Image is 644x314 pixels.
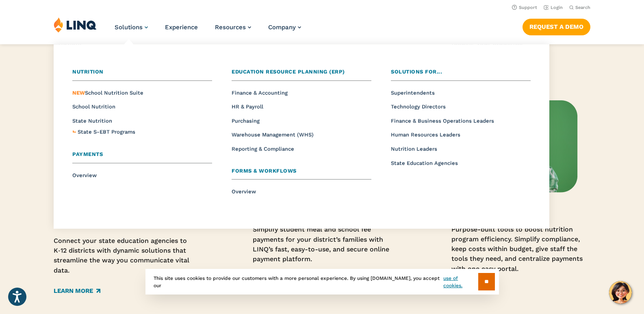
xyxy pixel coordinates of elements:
[523,17,590,35] nav: Button Navigation
[215,24,246,31] span: Resources
[232,168,297,174] span: Forms & Workflows
[575,5,590,10] span: Search
[72,118,112,124] a: State Nutrition
[391,160,458,166] a: State Education Agencies
[391,132,460,138] a: Human Resources Leaders
[268,24,296,31] span: Company
[54,17,97,32] img: LINQ | K‑12 Software
[451,225,590,275] p: Purpose-built tools to boost nutrition program efficiency. Simplify compliance, keep costs within...
[72,90,143,96] span: School Nutrition Suite
[569,4,590,11] button: Open Search Bar
[232,104,263,110] a: HR & Payroll
[72,151,103,157] span: Payments
[72,90,85,96] span: NEW
[115,17,301,44] nav: Primary Navigation
[232,167,371,180] a: Forms & Workflows
[72,90,143,96] a: NEWSchool Nutrition Suite
[115,24,148,31] a: Solutions
[544,5,563,10] a: Login
[391,118,494,124] a: Finance & Business Operations Leaders
[72,68,212,81] a: Nutrition
[72,104,115,110] a: School Nutrition
[512,5,537,10] a: Support
[268,24,301,31] a: Company
[215,24,251,31] a: Resources
[72,69,104,75] span: Nutrition
[391,69,442,75] span: Solutions for...
[232,69,345,75] span: Education Resource Planning (ERP)
[145,269,499,295] div: This site uses cookies to provide our customers with a more personal experience. By using [DOMAIN...
[253,225,391,275] p: Simplify student meal and school fee payments for your district’s families with LINQ’s fast, easy...
[232,188,256,195] a: Overview
[54,236,192,275] p: Connect your state education agencies to K‑12 districts with dynamic solutions that streamline th...
[232,68,371,81] a: Education Resource Planning (ERP)
[232,146,294,152] a: Reporting & Compliance
[609,281,632,304] button: Hello, have a question? Let’s chat.
[165,24,198,31] a: Experience
[232,132,314,138] a: Warehouse Management (WHS)
[443,275,478,289] a: use of cookies.
[78,128,135,136] a: State S-EBT Programs
[78,129,135,135] span: State S-EBT Programs
[391,90,435,96] a: Superintendents
[232,90,288,96] a: Finance & Accounting
[391,104,446,110] a: Technology Directors
[72,172,97,178] a: Overview
[391,146,437,152] a: Nutrition Leaders
[115,24,143,31] span: Solutions
[391,68,531,81] a: Solutions for...
[72,150,212,163] a: Payments
[523,19,590,35] a: Request a Demo
[232,118,260,124] a: Purchasing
